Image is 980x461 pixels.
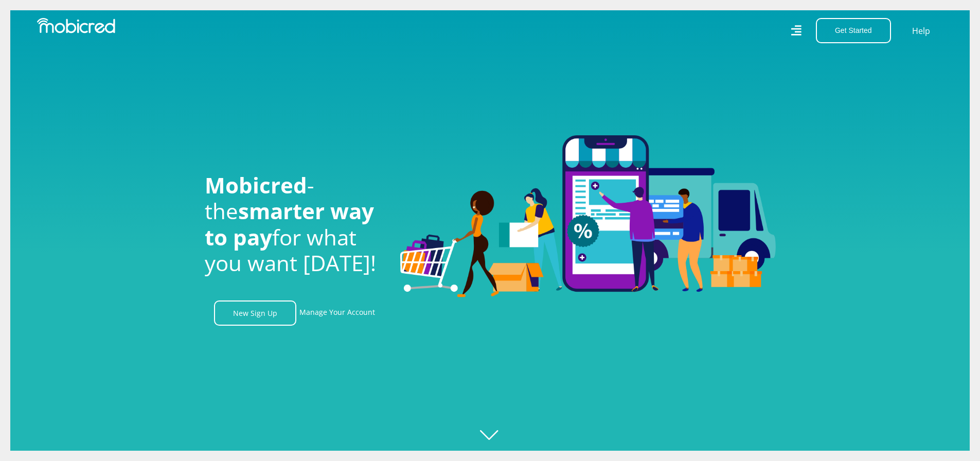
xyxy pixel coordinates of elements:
button: Get Started [816,18,891,43]
a: Help [912,24,931,38]
a: New Sign Up [214,300,296,326]
a: Manage Your Account [299,300,375,326]
span: smarter way to pay [205,196,374,251]
span: Mobicred [205,170,307,200]
img: Welcome to Mobicred [400,135,776,298]
h1: - the for what you want [DATE]! [205,172,385,276]
img: Mobicred [37,18,115,33]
